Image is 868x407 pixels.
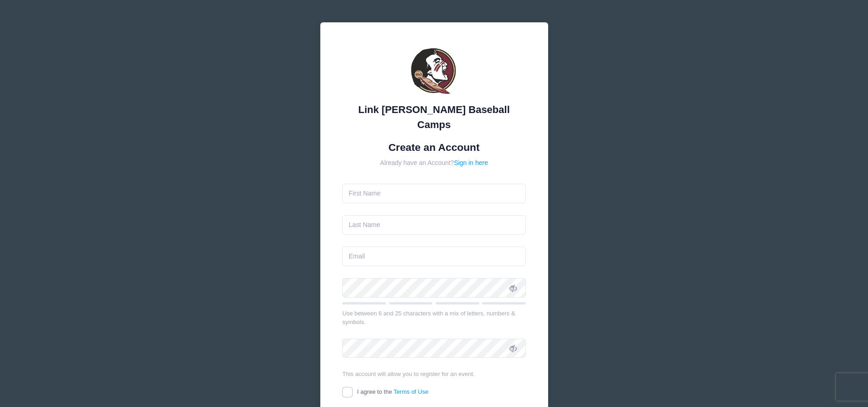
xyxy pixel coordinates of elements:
img: Link Jarrett Baseball Camps [407,45,462,99]
span: I agree to the [357,388,428,395]
input: I agree to theTerms of Use [342,387,353,397]
a: Terms of Use [394,388,429,395]
input: First Name [342,184,526,203]
h1: Create an Account [342,141,526,154]
input: Last Name [342,215,526,235]
div: Use between 6 and 25 characters with a mix of letters, numbers & symbols. [342,309,526,327]
div: Already have an Account? [342,158,526,168]
a: Sign in here [454,159,488,166]
input: Email [342,247,526,266]
div: Link [PERSON_NAME] Baseball Camps [342,102,526,132]
div: This account will allow you to register for an event. [342,370,526,379]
